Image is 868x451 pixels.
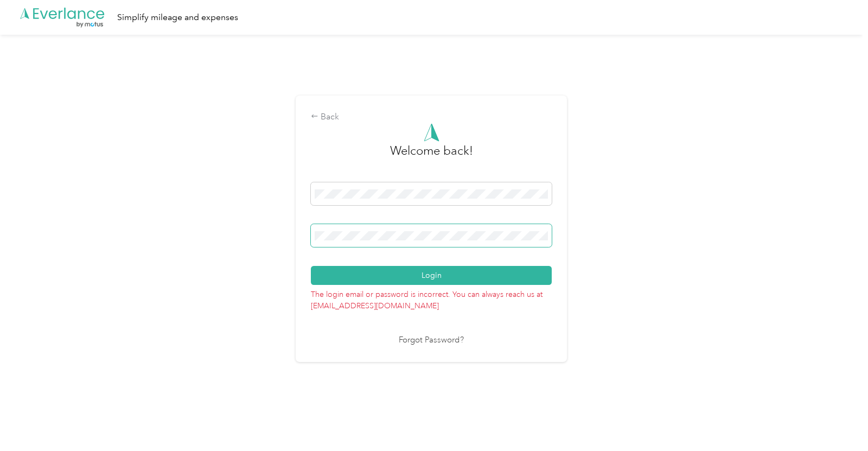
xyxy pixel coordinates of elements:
button: Login [311,266,552,285]
h3: greeting [390,142,473,171]
a: Forgot Password? [399,334,464,347]
div: Simplify mileage and expenses [117,11,238,24]
p: The login email or password is incorrect. You can always reach us at [EMAIL_ADDRESS][DOMAIN_NAME] [311,285,552,312]
div: Back [311,111,552,124]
